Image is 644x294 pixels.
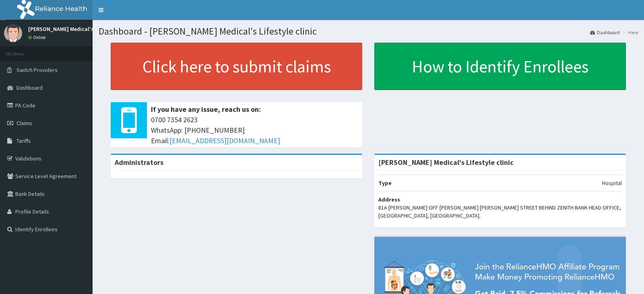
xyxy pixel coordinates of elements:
[378,204,622,220] p: 81A [PERSON_NAME] OFF [PERSON_NAME] [PERSON_NAME] STREET BEHIND ZENITH BANK HEAD OFFICE, [GEOGRAP...
[374,43,626,90] a: How to Identify Enrollees
[115,158,163,167] b: Administrators
[111,43,362,90] a: Click here to submit claims
[151,115,358,146] span: 0700 7354 2623 WhatsApp: [PHONE_NUMBER] Email:
[590,29,620,36] a: Dashboard
[99,26,638,37] h1: Dashboard - [PERSON_NAME] Medical's Lifestyle clinic
[602,179,622,187] p: Hospital
[4,24,22,42] img: User Image
[28,35,47,40] a: Online
[17,66,58,74] span: Switch Providers
[169,136,280,145] a: [EMAIL_ADDRESS][DOMAIN_NAME]
[378,158,514,167] strong: [PERSON_NAME] Medical's Lifestyle clinic
[17,137,31,144] span: Tariffs
[17,84,43,91] span: Dashboard
[378,196,400,203] b: Address
[151,105,261,114] b: If you have any issue, reach us on:
[28,26,132,32] p: [PERSON_NAME] Medical's Lifestyle Clinic
[621,29,638,36] li: Here
[17,119,32,127] span: Claims
[378,179,392,187] b: Type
